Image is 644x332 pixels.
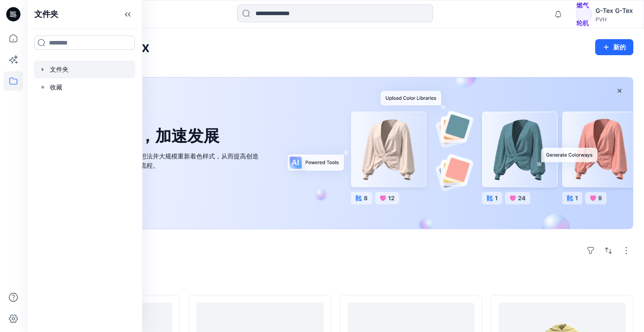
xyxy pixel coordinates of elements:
[34,9,58,19] font: 文件夹
[595,39,633,55] button: 新的
[595,16,607,23] font: PVH
[59,152,259,169] font: 使用人工智能工具更快地探索想法并大规模重新着色样式，从而提高创造力、减少手动工作并简化工作流程。
[595,7,633,14] font: G-Tex G-Tex
[50,83,62,91] font: 收藏
[576,1,589,27] font: 燃气轮机
[59,181,259,199] a: 发现更多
